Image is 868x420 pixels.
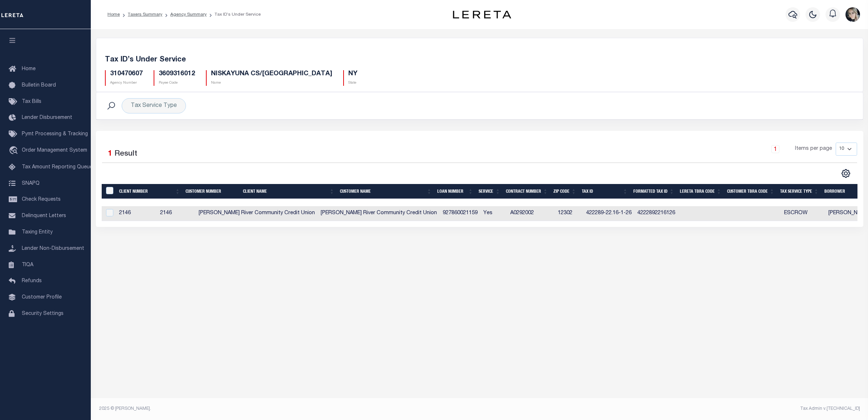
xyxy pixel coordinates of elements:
td: 4222892216126 [634,206,681,221]
span: Taxing Entity [22,230,53,235]
td: 422289-22.16-1-26 [583,206,634,221]
a: Agency Summary [170,12,207,17]
span: Tax Bills [22,99,41,104]
th: Tax ID: activate to sort column ascending [579,184,630,199]
p: Agency Number [110,80,143,86]
span: SNAPQ [22,181,40,186]
th: Tax Service Type: activate to sort column ascending [777,184,822,199]
span: Refunds [22,279,42,284]
a: Taxers Summary [128,12,162,17]
h5: NISKAYUNA CS/[GEOGRAPHIC_DATA] [211,70,332,78]
td: 927860021159 [440,206,480,221]
span: Items per page [795,145,832,153]
span: Security Settings [22,311,64,316]
span: Lender Non-Disbursement [22,246,84,251]
span: Tax Amount Reporting Queue [22,165,93,170]
span: Bulletin Board [22,83,56,88]
th: Client Number: activate to sort column ascending [116,184,183,199]
h5: 310470607 [110,70,143,78]
td: [PERSON_NAME] River Community Credit Union [196,206,318,221]
th: LERETA TBRA Code: activate to sort column ascending [677,184,724,199]
p: Name [211,80,332,86]
div: Tax Admin v.[TECHNICAL_ID] [485,405,860,412]
h5: NY [348,70,357,78]
span: Delinquent Letters [22,213,66,219]
i: travel_explore [9,146,20,156]
h5: Tax ID’s Under Service [105,56,854,64]
span: Pymt Processing & Tracking [22,132,88,137]
td: ESCROW [781,206,826,221]
span: TIQA [22,262,33,267]
span: Customer Profile [22,295,62,300]
th: Formatted Tax ID: activate to sort column ascending [630,184,677,199]
div: 2025 © [PERSON_NAME]. [94,405,480,412]
img: logo-dark.svg [453,11,511,19]
p: Payee Code [159,80,195,86]
span: Check Requests [22,197,61,202]
th: Customer Name: activate to sort column ascending [337,184,434,199]
span: Home [22,67,36,72]
h5: 3609316012 [159,70,195,78]
th: Loan Number: activate to sort column ascending [434,184,476,199]
label: Result [114,148,137,160]
td: Yes [480,206,507,221]
td: 2146 [116,206,157,221]
th: &nbsp; [102,184,117,199]
td: 12302 [555,206,583,221]
span: Order Management System [22,148,87,153]
th: Customer TBRA Code: activate to sort column ascending [724,184,777,199]
td: A0292002 [507,206,555,221]
th: Client Name: activate to sort column ascending [240,184,337,199]
th: Borrower: activate to sort column ascending [822,184,866,199]
td: [PERSON_NAME] River Community Credit Union [318,206,440,221]
span: Lender Disbursement [22,115,72,120]
th: Zip Code: activate to sort column ascending [551,184,579,199]
div: Tax Service Type [122,98,186,113]
li: Tax ID’s Under Service [207,11,261,18]
td: 2146 [157,206,196,221]
th: Customer Number [183,184,240,199]
th: Service: activate to sort column ascending [476,184,503,199]
th: Contract Number: activate to sort column ascending [503,184,551,199]
p: State [348,80,357,86]
span: 1 [108,150,112,158]
a: 1 [771,145,779,153]
a: Home [108,12,120,17]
